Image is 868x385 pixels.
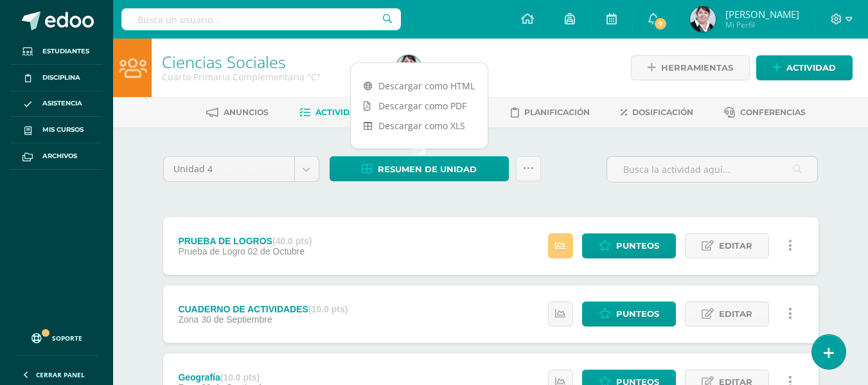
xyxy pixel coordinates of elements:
[178,304,348,314] div: CUADERNO DE ACTIVIDADES
[121,8,401,30] input: Busca un usuario...
[756,55,853,80] a: Actividad
[36,370,85,379] span: Cerrar panel
[582,233,676,258] a: Punteos
[661,56,733,80] span: Herramientas
[10,65,103,91] a: Disciplina
[396,55,421,81] img: 0546215f4739b1a40d9653edd969ea5b.png
[582,301,676,327] a: Punteos
[524,107,590,117] span: Planificación
[621,102,693,123] a: Dosificación
[10,117,103,143] a: Mis cursos
[162,71,380,83] div: Cuarto Primaria Complementaria 'C'
[162,53,380,71] h1: Ciencias Sociales
[308,304,348,314] strong: (10.0 pts)
[351,76,488,96] a: Descargar como HTML
[220,372,260,382] strong: (10.0 pts)
[786,56,836,80] span: Actividad
[631,55,750,80] a: Herramientas
[42,46,89,57] span: Estudiantes
[351,116,488,136] a: Descargar como XLS
[173,157,285,181] span: Unidad 4
[653,17,668,31] span: 7
[725,8,799,21] span: [PERSON_NAME]
[10,143,103,170] a: Archivos
[42,125,84,135] span: Mis cursos
[690,6,716,32] img: 0546215f4739b1a40d9653edd969ea5b.png
[315,107,372,117] span: Actividades
[724,102,806,123] a: Conferencias
[164,157,319,181] a: Unidad 4
[42,151,77,161] span: Archivos
[378,157,477,181] span: Resumen de unidad
[725,19,799,30] span: Mi Perfil
[178,246,245,256] span: Prueba de Logro
[351,96,488,116] a: Descargar como PDF
[616,234,659,258] span: Punteos
[206,102,269,123] a: Anuncios
[272,236,312,246] strong: (40.0 pts)
[607,157,817,182] input: Busca la actividad aquí...
[10,39,103,65] a: Estudiantes
[719,302,752,326] span: Editar
[719,234,752,258] span: Editar
[15,321,98,352] a: Soporte
[632,107,693,117] span: Dosificación
[330,156,509,181] a: Resumen de unidad
[248,246,305,256] span: 02 de Octubre
[10,91,103,118] a: Asistencia
[178,314,199,325] span: Zona
[178,236,312,246] div: PRUEBA DE LOGROS
[178,372,272,382] div: Geografía
[224,107,269,117] span: Anuncios
[162,51,286,73] a: Ciencias Sociales
[52,334,82,343] span: Soporte
[299,102,372,123] a: Actividades
[201,314,272,325] span: 30 de Septiembre
[740,107,806,117] span: Conferencias
[511,102,590,123] a: Planificación
[42,98,82,109] span: Asistencia
[42,73,80,83] span: Disciplina
[616,302,659,326] span: Punteos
